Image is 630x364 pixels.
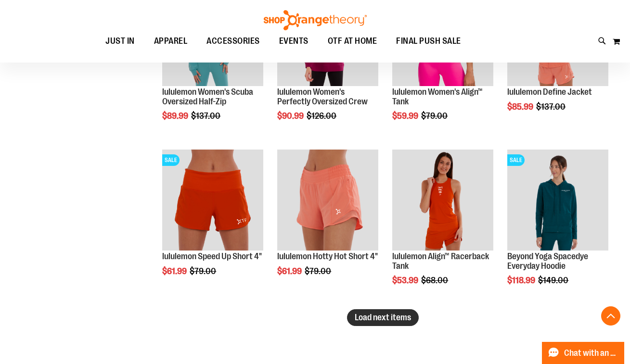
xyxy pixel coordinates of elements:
span: SALE [507,154,525,166]
button: Chat with an Expert [542,342,625,364]
span: $137.00 [191,111,222,121]
span: $68.00 [421,276,450,285]
a: lululemon Women's Scuba Oversized Half-Zip [162,87,253,106]
img: Shop Orangetheory [262,10,368,30]
a: FINAL PUSH SALE [386,30,471,52]
img: Product image for Beyond Yoga Spacedye Everyday Hoodie [507,150,608,250]
span: $61.99 [162,266,188,276]
a: lululemon Define Jacket [507,87,592,97]
a: EVENTS [270,30,318,52]
a: OTF AT HOME [318,30,387,52]
a: JUST IN [96,30,144,52]
a: ACCESSORIES [197,30,270,52]
span: $118.99 [507,276,537,285]
span: Load next items [355,313,411,322]
a: lululemon Hotty Hot Short 4" [277,251,378,261]
span: $61.99 [277,266,303,276]
a: Product image for lululemon Align™ Racerback Tank [392,150,493,251]
span: $79.00 [421,111,449,121]
span: ACCESSORIES [206,30,260,52]
img: Product image for lululemon Speed Up Short 4" [162,150,263,250]
span: SALE [162,154,180,166]
div: product [387,145,498,310]
a: APPAREL [144,30,197,52]
span: $137.00 [536,102,567,112]
span: Chat with an Expert [564,349,618,358]
span: FINAL PUSH SALE [396,30,461,52]
span: JUST IN [105,30,135,52]
a: lululemon Women's Perfectly Oversized Crew [277,87,368,106]
span: EVENTS [279,30,309,52]
span: $53.99 [392,276,420,285]
img: lululemon Hotty Hot Short 4" [277,150,378,250]
span: $59.99 [392,111,420,121]
a: lululemon Speed Up Short 4" [162,251,262,261]
a: Beyond Yoga Spacedye Everyday Hoodie [507,251,588,271]
span: $79.00 [305,266,333,276]
img: Product image for lululemon Align™ Racerback Tank [392,150,493,250]
span: $126.00 [307,111,338,121]
div: product [272,145,383,300]
button: Load next items [347,309,419,326]
span: $79.00 [190,266,218,276]
button: Back To Top [601,306,620,326]
a: Product image for lululemon Speed Up Short 4"SALE [162,150,263,251]
a: lululemon Align™ Racerback Tank [392,251,489,271]
span: $85.99 [507,102,535,112]
a: Product image for Beyond Yoga Spacedye Everyday HoodieSALE [507,150,608,251]
a: lululemon Hotty Hot Short 4" [277,150,378,251]
span: OTF AT HOME [328,30,377,52]
span: $89.99 [162,111,190,121]
a: lululemon Women's Align™ Tank [392,87,483,106]
span: $149.00 [538,276,570,285]
div: product [502,145,613,310]
span: APPAREL [154,30,188,52]
div: product [157,145,268,300]
span: $90.99 [277,111,305,121]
